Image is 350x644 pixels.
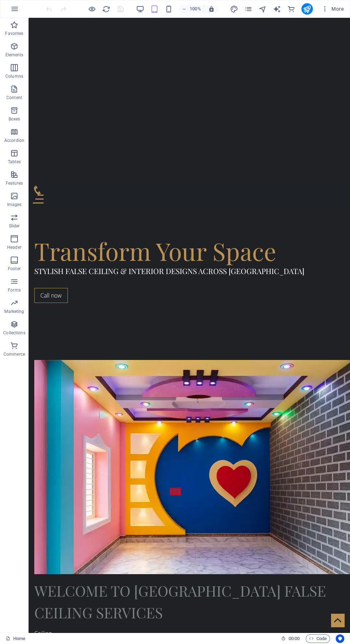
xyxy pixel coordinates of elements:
p: Favorites [5,31,23,36]
i: Commerce [287,5,295,13]
p: Header [7,244,21,250]
i: Reload page [102,5,110,13]
button: pages [244,5,253,13]
button: publish [301,3,313,15]
p: Features [6,180,23,186]
button: Click here to leave preview mode and continue editing [87,5,96,13]
h6: Session time [281,634,300,643]
button: text_generator [273,5,281,13]
p: Marketing [4,309,24,314]
p: Images [7,202,22,207]
span: Code [309,634,327,643]
p: Tables [8,159,21,165]
p: Content [6,95,22,101]
span: : [294,636,295,641]
button: navigator [259,5,267,13]
p: Commerce [4,351,25,357]
button: Code [306,634,330,643]
button: commerce [287,5,296,13]
button: reload [102,5,110,13]
a: Click to cancel selection. Double-click to open Pages [6,634,25,643]
button: 100% [179,5,204,13]
span: More [321,5,344,12]
button: More [319,3,347,15]
i: On resize automatically adjust zoom level to fit chosen device. [208,6,215,12]
button: Usercentrics [336,634,344,643]
p: Elements [5,52,24,58]
i: Pages (Ctrl+Alt+S) [244,5,252,13]
i: Design (Ctrl+Alt+Y) [230,5,238,13]
p: Collections [3,330,25,336]
p: Boxes [9,116,20,122]
p: Slider [9,223,20,229]
p: Footer [8,266,21,272]
span: 00 00 [289,634,300,643]
i: AI Writer [273,5,281,13]
i: Navigator [259,5,267,13]
i: Publish [303,5,311,13]
button: design [230,5,239,13]
p: Forms [8,287,21,293]
p: Accordion [4,138,24,143]
h6: 100% [190,5,201,13]
p: Columns [5,73,23,79]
